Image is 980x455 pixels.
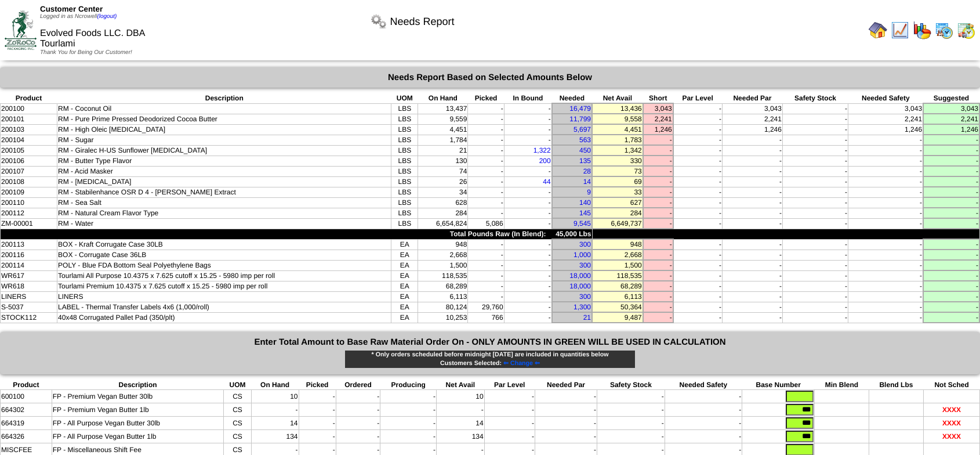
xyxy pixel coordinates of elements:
[418,208,468,218] td: 284
[848,239,923,250] td: -
[673,145,723,156] td: -
[468,260,504,270] td: -
[592,135,643,145] td: 1,783
[504,103,552,114] td: -
[673,176,723,187] td: -
[418,281,468,291] td: 68,289
[592,208,643,218] td: 284
[643,166,673,176] td: -
[592,281,643,291] td: 68,289
[643,135,673,145] td: -
[57,103,391,114] td: RM - Coconut Oil
[57,156,391,166] td: RM - Butter Type Flavor
[418,176,468,187] td: 26
[673,156,723,166] td: -
[643,103,673,114] td: 3,043
[1,208,57,218] td: 200112
[57,281,391,291] td: Tourlami Premium 10.4375 x 7.625 cutoff x 15.25 - 5980 imp per roll
[643,93,673,103] th: Short
[57,135,391,145] td: RM - Sugar
[643,302,673,312] td: -
[782,197,848,208] td: -
[468,124,504,135] td: -
[97,13,117,20] a: (logout)
[722,145,782,156] td: -
[1,156,57,166] td: 200106
[504,124,552,135] td: -
[722,250,782,260] td: -
[782,156,848,166] td: -
[1,312,57,323] td: STOCK112
[418,103,468,114] td: 13,437
[57,218,391,229] td: RM - Water
[673,270,723,281] td: -
[923,270,979,281] td: -
[643,270,673,281] td: -
[552,93,592,103] th: Needed
[848,187,923,197] td: -
[391,156,418,166] td: LBS
[574,303,591,311] a: 1,300
[468,250,504,260] td: -
[418,302,468,312] td: 80,124
[391,166,418,176] td: LBS
[57,197,391,208] td: RM - Sea Salt
[579,157,591,165] a: 135
[418,93,468,103] th: On Hand
[673,302,723,312] td: -
[391,239,418,250] td: EA
[848,176,923,187] td: -
[57,145,391,156] td: RM - Giralec H-US Sunflower [MEDICAL_DATA]
[1,135,57,145] td: 200104
[592,176,643,187] td: 69
[923,187,979,197] td: -
[592,291,643,302] td: 6,113
[57,239,391,250] td: BOX - Kraft Corrugate Case 30LB
[543,178,550,186] a: 44
[923,291,979,302] td: -
[1,218,57,229] td: ZM-00001
[583,178,591,186] a: 14
[57,176,391,187] td: RM - [MEDICAL_DATA]
[782,208,848,218] td: -
[468,166,504,176] td: -
[40,13,117,20] span: Logged in as Ncrowell
[391,302,418,312] td: EA
[673,281,723,291] td: -
[1,281,57,291] td: WR618
[782,176,848,187] td: -
[592,103,643,114] td: 13,436
[782,135,848,145] td: -
[468,93,504,103] th: Picked
[5,10,37,49] img: ZoRoCo_Logo(Green%26Foil)%20jpg.webp
[468,291,504,302] td: -
[390,16,454,28] span: Needs Report
[592,270,643,281] td: 118,535
[391,114,418,124] td: LBS
[673,187,723,197] td: -
[57,291,391,302] td: LINERS
[643,208,673,218] td: -
[391,281,418,291] td: EA
[418,187,468,197] td: 34
[391,270,418,281] td: EA
[504,281,552,291] td: -
[504,114,552,124] td: -
[673,250,723,260] td: -
[504,260,552,270] td: -
[592,124,643,135] td: 4,451
[722,135,782,145] td: -
[57,312,391,323] td: 40x48 Corrugated Pallet Pad (350/plt)
[1,239,57,250] td: 200113
[923,250,979,260] td: -
[504,218,552,229] td: -
[418,156,468,166] td: 130
[722,187,782,197] td: -
[782,124,848,135] td: -
[782,145,848,156] td: -
[504,250,552,260] td: -
[722,218,782,229] td: -
[848,260,923,270] td: -
[848,114,923,124] td: 2,241
[504,208,552,218] td: -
